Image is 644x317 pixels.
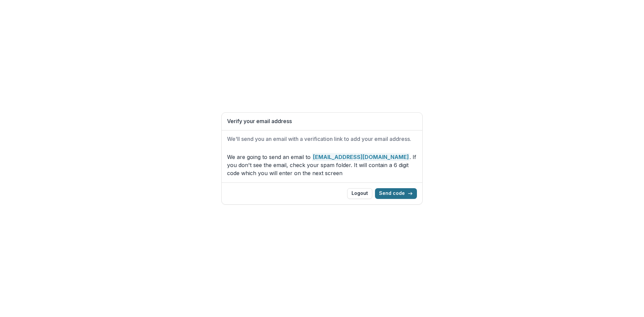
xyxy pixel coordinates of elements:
h1: Verify your email address [227,118,417,124]
p: We are going to send an email to . If you don't see the email, check your spam folder. It will co... [227,153,417,177]
button: Send code [375,188,417,199]
strong: [EMAIL_ADDRESS][DOMAIN_NAME] [312,153,410,161]
h2: We'll send you an email with a verification link to add your email address. [227,136,417,142]
button: Logout [347,188,372,199]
